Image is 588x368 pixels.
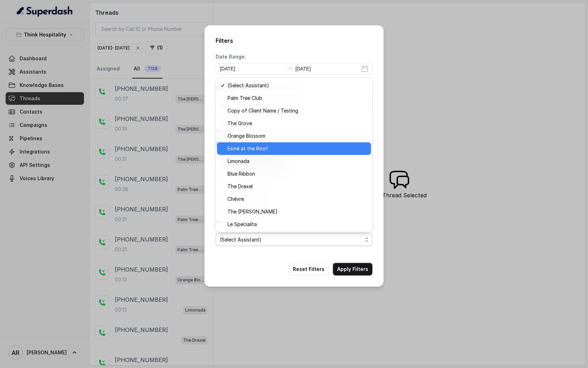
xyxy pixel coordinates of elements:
span: The [PERSON_NAME] [227,207,367,216]
span: Esmé at the Roof [227,144,367,153]
span: Le Specialita [227,220,367,229]
span: Palm Tree Club [227,94,367,102]
div: (Select Assistant) [216,78,372,232]
span: Limonada [227,157,367,165]
span: Orange Blossom [227,132,367,140]
span: The Grove [227,119,367,128]
span: Copy of Client Name / Testing [227,107,367,115]
button: (Select Assistant) [216,233,372,246]
span: The Drexel [227,182,367,191]
span: (Select Assistant) [220,236,363,244]
span: (Select Assistant) [227,81,367,90]
span: Chévre [227,195,367,203]
span: Blue Ribbon [227,170,367,178]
